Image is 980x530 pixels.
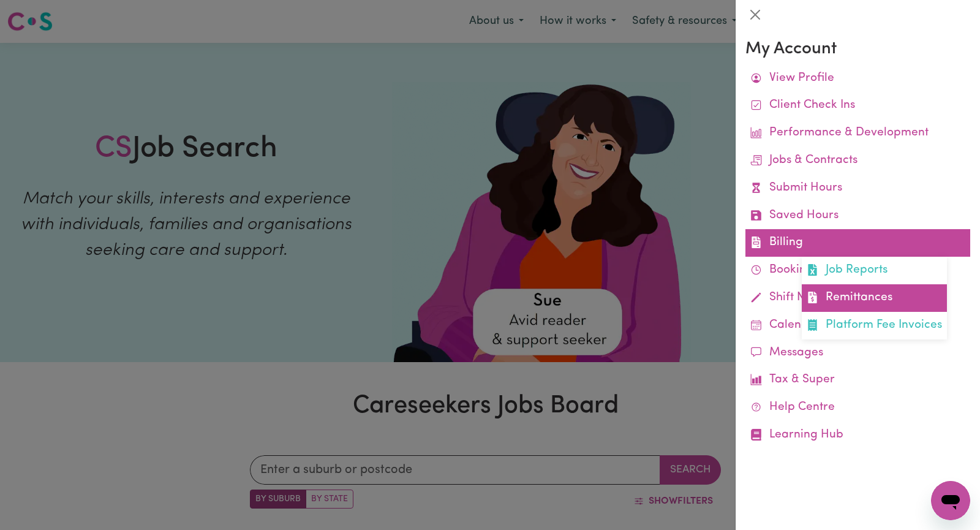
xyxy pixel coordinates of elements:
a: Platform Fee Invoices [802,312,947,339]
a: Shift Notes [745,284,970,312]
a: Jobs & Contracts [745,147,970,175]
a: Remittances [802,284,947,312]
a: Performance & Development [745,119,970,147]
iframe: Button to launch messaging window [931,481,970,520]
a: Bookings [745,257,970,284]
a: Calendar [745,312,970,339]
a: Learning Hub [745,422,970,449]
a: Job Reports [802,257,947,284]
a: Saved Hours [745,202,970,230]
a: BillingJob ReportsRemittancesPlatform Fee Invoices [745,229,970,257]
h3: My Account [745,39,970,60]
a: View Profile [745,65,970,93]
button: Close [745,5,765,25]
a: Help Centre [745,394,970,422]
a: Client Check Ins [745,92,970,119]
a: Tax & Super [745,366,970,394]
a: Submit Hours [745,175,970,202]
a: Messages [745,339,970,367]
